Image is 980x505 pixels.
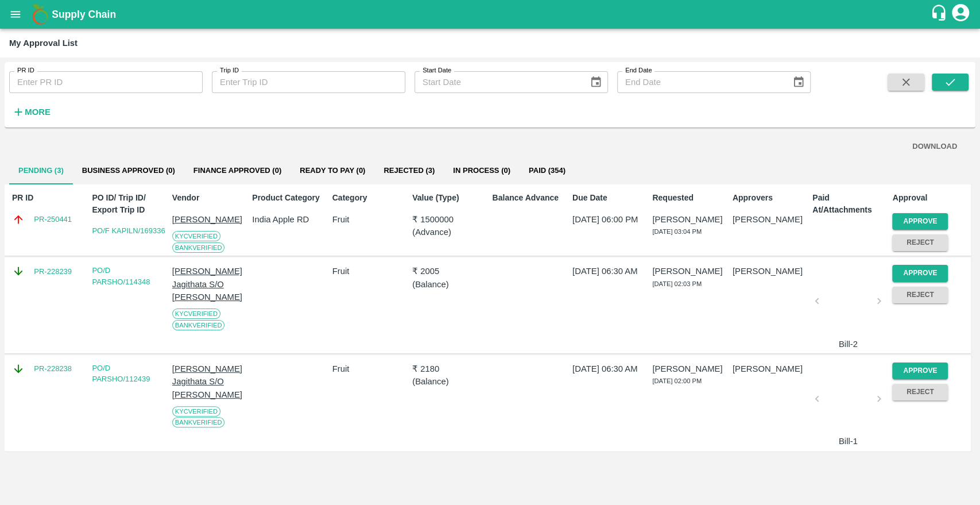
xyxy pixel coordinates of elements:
p: ₹ 2005 [412,265,487,277]
button: Reject [892,234,948,251]
p: ₹ 2180 [412,363,487,375]
span: Bank Verified [172,320,225,330]
p: [PERSON_NAME] [652,213,727,226]
button: More [9,102,53,122]
span: [DATE] 03:04 PM [652,228,702,235]
p: [DATE] 06:30 AM [572,363,648,375]
button: Choose date [788,71,809,93]
p: ( Balance ) [412,278,487,291]
button: Paid (354) [520,157,575,184]
p: PR ID [12,192,87,204]
p: [DATE] 06:00 PM [572,213,648,226]
a: PR-250441 [34,214,72,225]
span: Bank Verified [172,242,225,253]
input: Enter PR ID [9,71,203,93]
label: PR ID [17,66,34,75]
p: Balance Advance [492,192,567,204]
p: Paid At/Attachments [812,192,888,216]
b: Supply Chain [52,9,116,20]
button: Rejected (3) [374,157,444,184]
button: Choose date [585,71,607,93]
button: Business Approved (0) [73,157,184,184]
div: account of current user [950,2,971,26]
p: Fruit [332,213,408,226]
img: logo [29,3,52,26]
p: India Apple RD [252,213,327,226]
p: Requested [652,192,727,204]
span: [DATE] 02:00 PM [652,377,702,384]
p: ( Balance ) [412,375,487,388]
p: PO ID/ Trip ID/ Export Trip ID [92,192,167,216]
button: open drawer [2,1,29,28]
span: [DATE] 02:03 PM [652,280,702,287]
p: [PERSON_NAME] [733,265,808,277]
p: [PERSON_NAME] [733,213,808,226]
p: ( Advance ) [412,226,487,238]
p: Value (Type) [412,192,487,204]
a: PR-228238 [34,363,72,375]
a: PO/D PARSHO/112439 [92,364,150,384]
input: End Date [617,71,783,93]
button: Approve [892,265,948,282]
input: Enter Trip ID [212,71,405,93]
button: Pending (3) [9,157,73,184]
p: Bill-1 [822,435,874,448]
button: DOWNLOAD [908,137,962,157]
span: KYC Verified [172,309,220,319]
label: Start Date [423,66,451,75]
div: My Approval List [9,36,78,51]
button: Reject [892,287,948,303]
a: PR-228239 [34,266,72,277]
span: KYC Verified [172,231,220,241]
p: Bill-2 [822,338,874,350]
p: [PERSON_NAME] [652,265,727,277]
p: [PERSON_NAME] [652,363,727,375]
div: customer-support [930,4,950,25]
a: PO/D PARSHO/114348 [92,266,150,286]
span: KYC Verified [172,406,220,417]
p: [DATE] 06:30 AM [572,265,648,277]
button: Reject [892,384,948,400]
p: [PERSON_NAME] [733,363,808,375]
a: PO/F KAPILN/169336 [92,226,165,235]
button: Approve [892,213,948,230]
label: End Date [625,66,652,75]
p: Product Category [252,192,327,204]
p: [PERSON_NAME] Jagithata S/O [PERSON_NAME] [172,265,247,303]
a: Supply Chain [52,6,930,22]
input: Start Date [415,71,580,93]
button: Ready To Pay (0) [290,157,374,184]
p: Approvers [733,192,808,204]
p: Due Date [572,192,648,204]
p: [PERSON_NAME] Jagithata S/O [PERSON_NAME] [172,363,247,401]
p: Vendor [172,192,247,204]
button: Finance Approved (0) [184,157,290,184]
p: Fruit [332,265,408,277]
button: Approve [892,363,948,379]
p: ₹ 1500000 [412,213,487,226]
p: Fruit [332,363,408,375]
label: Trip ID [220,66,239,75]
p: Approval [892,192,967,204]
p: Category [332,192,408,204]
span: Bank Verified [172,417,225,427]
strong: More [25,107,51,117]
button: In Process (0) [444,157,520,184]
p: [PERSON_NAME] [172,213,247,226]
